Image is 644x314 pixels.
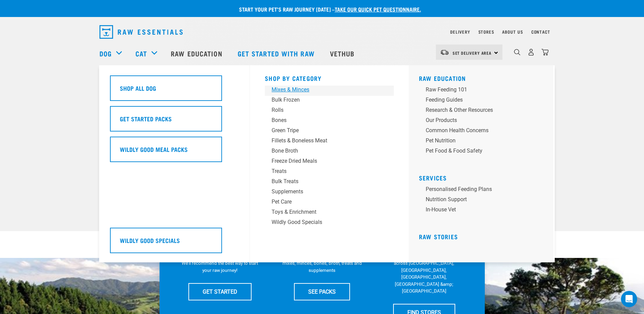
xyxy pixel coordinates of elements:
[419,86,548,96] a: Raw Feeding 101
[323,40,363,67] a: Vethub
[265,96,394,106] a: Bulk Frozen
[231,40,323,67] a: Get started with Raw
[265,116,394,126] a: Bones
[120,84,156,92] h5: Shop All Dog
[514,49,520,55] img: home-icon-1@2x.png
[419,116,548,126] a: Our Products
[272,137,378,145] div: Fillets & Boneless Meat
[419,235,458,238] a: Raw Stories
[272,147,378,155] div: Bone Broth
[272,96,378,104] div: Bulk Frozen
[99,48,112,58] a: Dog
[272,188,378,196] div: Supplements
[110,137,239,167] a: Wildly Good Meal Packs
[272,208,378,216] div: Toys & Enrichment
[272,106,378,114] div: Rolls
[272,218,378,226] div: Wildly Good Specials
[419,174,548,180] h5: Services
[426,96,532,104] div: Feeding Guides
[450,31,470,33] a: Delivery
[120,145,188,154] h5: Wildly Good Meal Packs
[265,75,394,80] h5: Shop By Category
[110,228,239,258] a: Wildly Good Specials
[272,157,378,165] div: Freeze Dried Meals
[426,137,532,145] div: Pet Nutrition
[265,218,394,228] a: Wildly Good Specials
[426,86,532,94] div: Raw Feeding 101
[453,52,492,54] span: Set Delivery Area
[426,147,532,155] div: Pet Food & Food Safety
[272,167,378,175] div: Treats
[426,106,532,114] div: Research & Other Resources
[384,246,464,295] p: We have 17 stores specialising in raw pet food &amp; nutritional advice across [GEOGRAPHIC_DATA],...
[335,7,421,11] a: take our quick pet questionnaire.
[265,147,394,157] a: Bone Broth
[502,31,523,33] a: About Us
[272,86,378,94] div: Mixes & Minces
[419,126,548,137] a: Common Health Concerns
[99,25,183,39] img: Raw Essentials Logo
[272,126,378,135] div: Green Tripe
[110,106,239,137] a: Get Started Packs
[164,40,231,67] a: Raw Education
[419,137,548,147] a: Pet Nutrition
[188,283,252,300] a: GET STARTED
[419,147,548,157] a: Pet Food & Food Safety
[531,31,550,33] a: Contact
[110,75,239,106] a: Shop All Dog
[272,116,378,124] div: Bones
[440,49,449,55] img: van-moving.png
[265,137,394,147] a: Fillets & Boneless Meat
[541,49,549,56] img: home-icon@2x.png
[419,206,548,216] a: In-house vet
[265,198,394,208] a: Pet Care
[265,157,394,167] a: Freeze Dried Meals
[265,86,394,96] a: Mixes & Minces
[478,31,494,33] a: Stores
[265,126,394,137] a: Green Tripe
[419,185,548,195] a: Personalised Feeding Plans
[426,126,532,135] div: Common Health Concerns
[272,177,378,186] div: Bulk Treats
[426,116,532,124] div: Our Products
[265,106,394,116] a: Rolls
[294,283,350,300] a: SEE PACKS
[135,48,147,58] a: Cat
[419,106,548,116] a: Research & Other Resources
[272,198,378,206] div: Pet Care
[528,49,535,56] img: user.png
[265,188,394,198] a: Supplements
[621,291,637,307] iframe: Intercom live chat
[265,177,394,188] a: Bulk Treats
[120,236,180,245] h5: Wildly Good Specials
[120,114,172,123] h5: Get Started Packs
[419,76,466,80] a: Raw Education
[265,167,394,177] a: Treats
[419,96,548,106] a: Feeding Guides
[265,208,394,218] a: Toys & Enrichment
[94,22,550,41] nav: dropdown navigation
[419,195,548,206] a: Nutrition Support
